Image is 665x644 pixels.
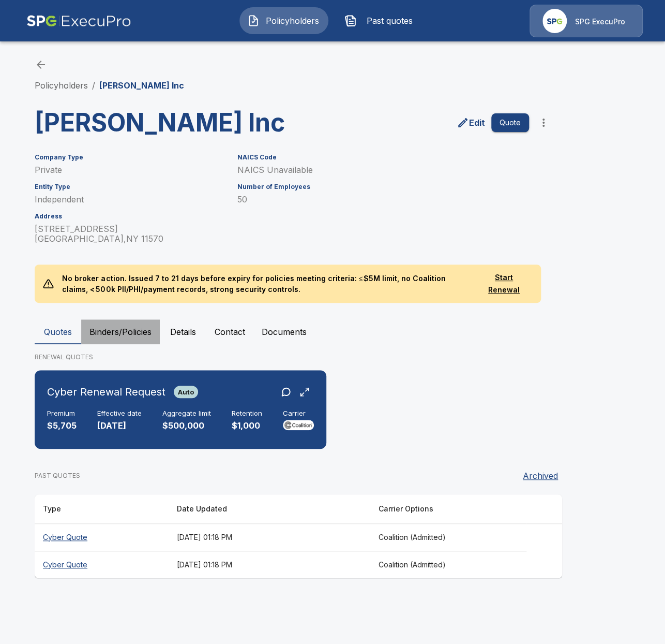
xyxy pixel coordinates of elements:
h3: [PERSON_NAME] Inc [35,108,290,137]
table: responsive table [35,494,562,578]
p: Edit [469,116,485,129]
button: Archived [519,465,562,486]
h6: Entity Type [35,183,225,191]
h6: NAICS Code [237,154,529,161]
h6: Cyber Renewal Request [47,384,165,400]
p: NAICS Unavailable [237,165,529,175]
h6: Carrier [283,409,314,418]
p: [STREET_ADDRESS] [GEOGRAPHIC_DATA] , NY 11570 [35,224,225,244]
button: Details [160,319,206,344]
button: more [533,112,554,133]
th: [DATE] 01:18 PM [169,523,370,551]
button: Quotes [35,319,81,344]
p: No broker action. Issued 7 to 21 days before expiry for policies meeting criteria: ≤ $5M limit, n... [54,265,475,303]
p: $500,000 [162,420,211,432]
th: Cyber Quote [35,551,169,578]
th: [DATE] 01:18 PM [169,551,370,578]
th: Coalition (Admitted) [370,523,526,551]
button: Documents [253,319,315,344]
p: 50 [237,195,529,204]
a: Policyholders [35,80,88,91]
button: Quote [491,113,529,133]
th: Carrier Options [370,494,526,524]
p: SPG ExecuPro [575,17,625,27]
p: Independent [35,195,225,204]
nav: breadcrumb [35,79,184,92]
button: Past quotes IconPast quotes [337,7,426,34]
img: Past quotes Icon [344,14,357,27]
img: AA Logo [26,5,131,37]
p: Private [35,165,225,175]
p: $1,000 [232,420,262,432]
h6: Retention [232,409,262,418]
span: Policyholders [264,14,321,27]
th: Coalition (Admitted) [370,551,526,578]
h6: Number of Employees [237,183,529,191]
th: Date Updated [169,494,370,524]
div: policyholder tabs [35,319,630,344]
h6: Address [35,213,225,220]
th: Cyber Quote [35,523,169,551]
img: Policyholders Icon [247,14,260,27]
p: $5,705 [47,420,77,432]
p: PAST QUOTES [35,471,80,480]
button: Contact [206,319,253,344]
h6: Company Type [35,154,225,161]
span: Past quotes [361,14,418,27]
a: edit [455,114,487,131]
img: Agency Icon [542,9,567,33]
span: Auto [174,388,198,396]
h6: Effective date [97,409,142,418]
button: Policyholders IconPolicyholders [239,7,328,34]
li: / [92,79,95,92]
th: Type [35,494,169,524]
img: Carrier [283,420,314,430]
button: Start Renewal [475,268,533,300]
button: Binders/Policies [81,319,160,344]
a: Agency IconSPG ExecuPro [530,5,643,37]
p: [DATE] [97,420,142,432]
p: RENEWAL QUOTES [35,353,630,362]
h6: Aggregate limit [162,409,211,418]
p: [PERSON_NAME] Inc [99,79,184,92]
h6: Premium [47,409,77,418]
a: back [35,58,47,71]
